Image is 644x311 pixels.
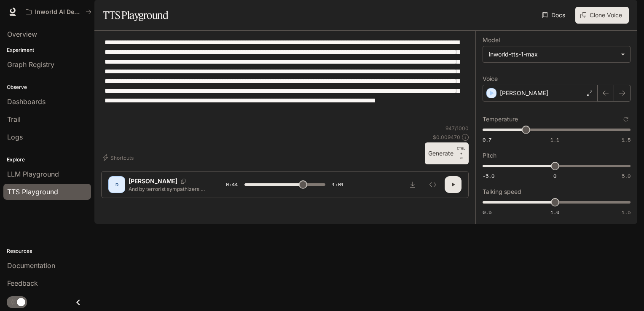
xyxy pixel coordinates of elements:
[483,116,518,122] p: Temperature
[622,172,631,180] span: 5.0
[540,7,569,24] a: Docs
[500,89,548,97] p: [PERSON_NAME]
[483,76,498,82] p: Voice
[483,37,500,43] p: Model
[621,115,631,124] button: Reset to default
[226,180,238,189] span: 0:44
[110,178,123,191] div: D
[489,50,617,59] div: inworld-tts-1-max
[424,176,441,193] button: Inspect
[551,10,565,21] font: Docs
[457,146,465,156] p: CTRL +
[483,172,494,180] span: -5.0
[35,8,82,16] p: Inworld AI Demos
[460,156,463,160] font: ⏎
[483,189,521,195] p: Talking speed
[110,153,134,162] font: Shortcuts
[129,177,177,185] p: [PERSON_NAME]
[622,209,631,216] span: 1.5
[428,148,453,159] font: Generate
[550,136,559,143] span: 1.1
[575,7,629,24] button: Clone Voice
[129,185,206,193] p: And by terrorist sympathizers I mean those who oppose the actions of Israel in [GEOGRAPHIC_DATA]....
[483,153,496,158] p: Pitch
[177,179,189,184] button: Copy Voice ID
[550,209,559,216] span: 1.0
[332,180,344,189] span: 1:01
[553,172,556,180] span: 0
[483,46,630,62] div: inworld-tts-1-max
[22,3,95,20] button: All workspaces
[103,7,168,24] h1: TTS Playground
[404,176,421,193] button: Download audio
[483,136,491,143] span: 0.7
[590,10,622,21] font: Clone Voice
[425,142,469,164] button: GenerateCTRL +⏎
[483,209,491,216] span: 0.5
[101,151,137,164] button: Shortcuts
[622,136,631,143] span: 1.5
